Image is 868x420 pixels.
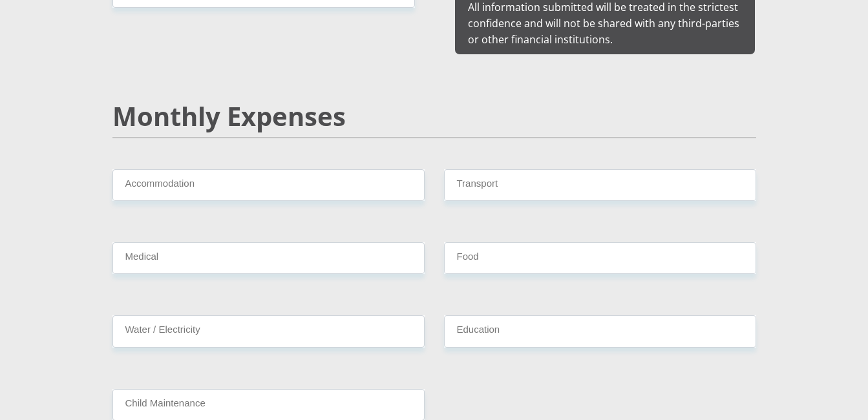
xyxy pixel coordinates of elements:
[444,315,756,347] input: Expenses - Education
[112,315,425,347] input: Expenses - Water/Electricity
[112,242,425,274] input: Expenses - Medical
[112,169,425,201] input: Expenses - Accommodation
[112,101,756,132] h2: Monthly Expenses
[444,169,756,201] input: Expenses - Transport
[444,242,756,274] input: Expenses - Food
